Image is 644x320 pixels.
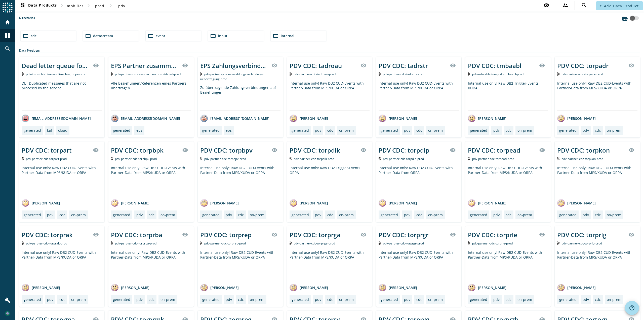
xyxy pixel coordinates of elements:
[59,3,65,9] mat-icon: chevron_right
[379,115,417,122] div: [PERSON_NAME]
[468,115,506,122] div: [PERSON_NAME]
[113,212,130,217] div: generated
[202,297,220,302] div: generated
[114,1,130,10] button: pdv
[111,115,180,122] div: [EMAIL_ADDRESS][DOMAIN_NAME]
[136,297,143,302] div: pdv
[160,297,175,302] div: on-prem
[111,199,118,207] img: avatar
[290,250,370,280] div: Internal use only! Raw DB2 CUD-Events with Partner-Data from MPS/KUDA or ORPA
[149,212,154,217] div: cdc
[428,212,443,217] div: on-prem
[383,157,424,161] span: Kafka Topic: pdv-partner-cdc-torpdlp-prod
[115,241,156,245] span: Kafka Topic: pdv-partner-cdc-torprba-prod
[607,297,621,302] div: on-prem
[22,250,102,280] div: Internal use only! Raw DB2 CUD-Events with Partner-Data from MPS/KUDA or ORPA
[113,297,130,302] div: generated
[95,4,104,8] span: prod
[493,212,500,217] div: pdv
[111,250,191,280] div: Internal use only! Raw DB2 CUD-Events with Partner-Data from MPS/KUDA or ORPA
[290,165,370,195] div: Internal use only! Raw DB2 Trigger-Events ORPA
[327,128,333,133] div: cdc
[468,115,475,122] img: avatar
[22,115,91,122] div: [EMAIL_ADDRESS][DOMAIN_NAME]
[111,284,118,291] img: avatar
[428,297,443,302] div: on-prem
[493,128,500,133] div: pdv
[379,250,459,280] div: Internal use only! Raw DB2 CUD-Events with Partner-Data from MPS/KUDA or ORPA
[379,231,428,239] div: PDV CDC: torprgr
[450,147,456,153] mat-icon: visibility
[22,81,102,111] div: DLT Duplicated messages that are not processd by the service
[111,72,113,76] img: Kafka Topic: pdv-partner-process-partnerconsolidated-prod
[470,212,487,217] div: generated
[379,199,417,207] div: [PERSON_NAME]
[557,157,559,160] img: Kafka Topic: pdv-partner-cdc-torpkon-prod
[557,72,559,76] img: Kafka Topic: pdv-partner-cdc-torpadr-prod
[379,165,459,195] div: Internal use only! Raw DB2 CUD-Events with Partner-Data from ORPA
[20,3,26,9] mat-icon: dashboard
[561,241,602,245] span: Kafka Topic: pdv-partner-cdc-torprlg-prod
[472,157,514,161] span: Kafka Topic: pdv-partner-cdc-torpead-prod
[628,62,634,68] mat-icon: visibility
[557,165,637,195] div: Internal use only! Raw DB2 CUD-Events with Partner-Data from MPS/KUDA or ORPA
[539,147,545,153] mat-icon: visibility
[200,284,239,291] div: [PERSON_NAME]
[468,72,470,76] img: Kafka Topic: pdv-mbaableitung-cdc-tmbaabl-prod
[92,1,108,10] button: prod
[93,62,99,68] mat-icon: visibility
[18,1,59,10] button: Data Products
[22,284,60,291] div: [PERSON_NAME]
[111,165,191,195] div: Internal use only! Raw DB2 CUD-Events with Partner-Data from MPS/KUDA or ORPA
[294,241,335,245] span: Kafka Topic: pdv-partner-cdc-torprga-prod
[111,241,113,245] img: Kafka Topic: pdv-partner-cdc-torprba-prod
[200,284,208,291] img: avatar
[115,157,157,161] span: Kafka Topic: pdv-partner-cdc-torpbpk-prod
[468,165,548,195] div: Internal use only! Raw DB2 CUD-Events with Partner-Data from MPS/KUDA or ORPA
[468,231,517,239] div: PDV CDC: torprle
[628,232,634,238] mat-icon: visibility
[360,62,367,68] mat-icon: visibility
[472,241,513,245] span: Kafka Topic: pdv-partner-cdc-torprle-prod
[290,231,340,239] div: PDV CDC: torprga
[238,297,244,302] div: cdc
[5,297,11,303] mat-icon: build
[290,115,297,122] img: avatar
[118,4,126,8] span: pdv
[339,297,354,302] div: on-prem
[200,72,264,81] span: Kafka Topic: pdv-partner-process-zahlungsverbindung-uebertragung-prod
[200,61,268,70] div: EPS Zahlungsverbindung Übertragung
[148,33,154,39] mat-icon: folder_open
[200,85,280,111] div: Zu übertragende Zahlungsverbindungen auf Beziehungen
[379,157,381,160] img: Kafka Topic: pdv-partner-cdc-torpdlp-prod
[22,146,72,154] div: PDV CDC: torpart
[111,81,191,111] div: Alle Beziehungen/Referenzen eines Partners übertragen
[583,212,589,217] div: pdv
[290,157,292,160] img: Kafka Topic: pdv-partner-cdc-torpdlk-prod
[238,212,244,217] div: cdc
[583,128,589,133] div: pdv
[5,19,11,25] mat-icon: home
[47,297,53,302] div: pdv
[381,212,398,217] div: generated
[31,33,36,38] span: cdc
[202,128,220,133] div: generated
[115,72,181,76] span: Kafka Topic: pdv-partner-process-partnerconsolidated-prod
[557,199,565,207] img: avatar
[113,128,130,133] div: generated
[202,212,220,217] div: generated
[3,3,13,13] img: spoud-logo.svg
[200,115,208,122] img: avatar
[108,3,114,9] mat-icon: chevron_right
[468,241,470,245] img: Kafka Topic: pdv-partner-cdc-torprle-prod
[557,81,637,111] div: Internal use only! Raw DB2 CUD-Events with Partner-Data from MPS/KUDA or ORPA
[404,128,410,133] div: pdv
[204,241,246,245] span: Kafka Topic: pdv-partner-cdc-torprep-prod
[290,241,292,245] img: Kafka Topic: pdv-partner-cdc-torprga-prod
[226,297,232,302] div: pdv
[292,212,309,217] div: generated
[628,147,634,153] mat-icon: visibility
[290,199,297,207] img: avatar
[22,231,73,239] div: PDV CDC: torprak
[539,232,545,238] mat-icon: visibility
